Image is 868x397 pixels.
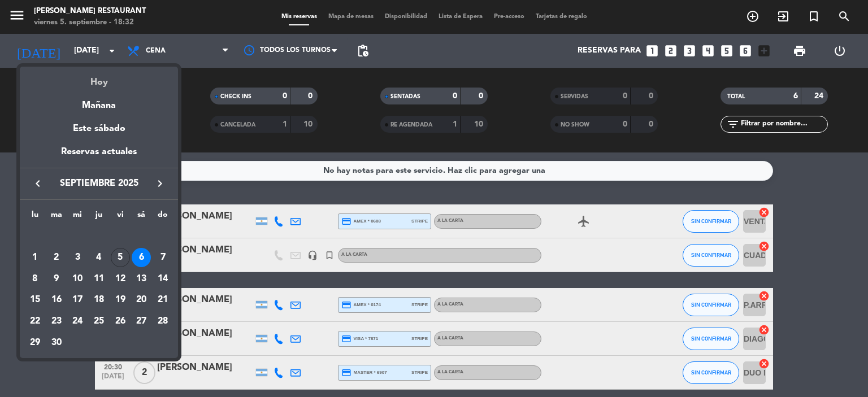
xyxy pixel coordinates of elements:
[153,269,172,289] div: 14
[152,311,173,332] td: 28 de septiembre de 2025
[25,269,45,289] div: 8
[47,269,66,289] div: 9
[131,247,153,268] td: 6 de septiembre de 2025
[28,176,48,191] button: keyboard_arrow_left
[46,268,67,290] td: 9 de septiembre de 2025
[24,311,46,332] td: 22 de septiembre de 2025
[67,289,88,311] td: 17 de septiembre de 2025
[88,247,110,268] td: 4 de septiembre de 2025
[132,312,151,331] div: 27
[132,290,151,309] div: 20
[46,208,67,226] th: martes
[152,268,173,290] td: 14 de septiembre de 2025
[20,67,178,90] div: Hoy
[110,208,131,226] th: viernes
[24,268,46,290] td: 8 de septiembre de 2025
[24,225,173,247] td: SEP.
[153,312,172,331] div: 28
[46,289,67,311] td: 16 de septiembre de 2025
[88,311,110,332] td: 25 de septiembre de 2025
[24,332,46,354] td: 29 de septiembre de 2025
[153,177,167,190] i: keyboard_arrow_right
[110,268,131,290] td: 12 de septiembre de 2025
[67,311,88,332] td: 24 de septiembre de 2025
[20,90,178,113] div: Mañana
[46,311,67,332] td: 23 de septiembre de 2025
[47,248,66,267] div: 2
[110,247,131,268] td: 5 de septiembre de 2025
[46,332,67,354] td: 30 de septiembre de 2025
[68,269,87,289] div: 10
[131,268,153,290] td: 13 de septiembre de 2025
[110,311,131,332] td: 26 de septiembre de 2025
[131,289,153,311] td: 20 de septiembre de 2025
[47,333,66,352] div: 30
[31,177,45,190] i: keyboard_arrow_left
[88,208,110,226] th: jueves
[111,312,130,331] div: 26
[152,208,173,226] th: domingo
[131,208,153,226] th: sábado
[68,290,87,309] div: 17
[67,208,88,226] th: miércoles
[152,289,173,311] td: 21 de septiembre de 2025
[47,290,66,309] div: 16
[24,289,46,311] td: 15 de septiembre de 2025
[24,208,46,226] th: lunes
[153,290,172,309] div: 21
[111,248,130,267] div: 5
[25,290,45,309] div: 15
[111,290,130,309] div: 19
[20,113,178,145] div: Este sábado
[153,248,172,267] div: 7
[24,247,46,268] td: 1 de septiembre de 2025
[67,268,88,290] td: 10 de septiembre de 2025
[89,269,108,289] div: 11
[152,247,173,268] td: 7 de septiembre de 2025
[131,311,153,332] td: 27 de septiembre de 2025
[68,248,87,267] div: 3
[89,248,108,267] div: 4
[132,269,151,289] div: 13
[88,268,110,290] td: 11 de septiembre de 2025
[46,247,67,268] td: 2 de septiembre de 2025
[20,145,178,168] div: Reservas actuales
[111,269,130,289] div: 12
[67,247,88,268] td: 3 de septiembre de 2025
[88,289,110,311] td: 18 de septiembre de 2025
[25,312,45,331] div: 22
[132,248,151,267] div: 6
[150,176,170,191] button: keyboard_arrow_right
[48,176,150,191] span: septiembre 2025
[68,312,87,331] div: 24
[89,312,108,331] div: 25
[25,333,45,352] div: 29
[110,289,131,311] td: 19 de septiembre de 2025
[47,312,66,331] div: 23
[25,248,45,267] div: 1
[89,290,108,309] div: 18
